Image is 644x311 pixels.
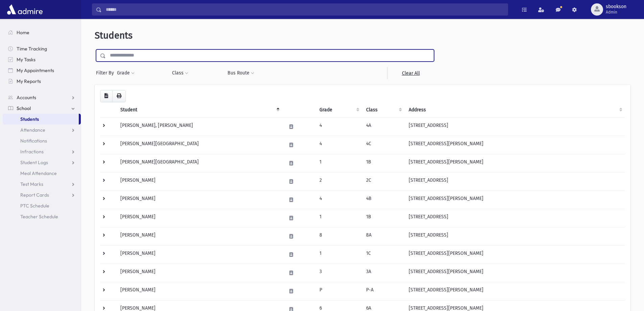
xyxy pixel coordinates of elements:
[112,90,126,102] button: Print
[362,209,405,227] td: 1B
[5,3,44,16] img: AdmirePro
[116,209,282,227] td: [PERSON_NAME]
[116,154,282,172] td: [PERSON_NAME][GEOGRAPHIC_DATA]
[3,65,81,76] a: My Appointments
[102,3,508,16] input: Search
[387,67,434,79] a: Clear All
[20,192,49,198] span: Report Cards
[315,172,362,191] td: 2
[405,154,625,172] td: [STREET_ADDRESS][PERSON_NAME]
[362,117,405,136] td: 4A
[17,94,36,101] span: Accounts
[3,211,81,222] a: Teacher Schedule
[116,172,282,191] td: [PERSON_NAME]
[3,200,81,211] a: PTC Schedule
[362,264,405,282] td: 3A
[315,191,362,209] td: 4
[315,136,362,154] td: 4
[100,90,113,102] button: CSV
[3,179,81,190] a: Test Marks
[405,209,625,227] td: [STREET_ADDRESS]
[20,138,47,144] span: Notifications
[405,227,625,245] td: [STREET_ADDRESS]
[20,116,39,122] span: Students
[3,146,81,157] a: Infractions
[3,190,81,200] a: Report Cards
[3,54,81,65] a: My Tasks
[116,102,282,118] th: Student: activate to sort column descending
[20,214,58,220] span: Teacher Schedule
[606,4,626,9] span: sbookson
[3,76,81,87] a: My Reports
[3,92,81,103] a: Accounts
[116,282,282,300] td: [PERSON_NAME]
[405,264,625,282] td: [STREET_ADDRESS][PERSON_NAME]
[405,102,625,118] th: Address: activate to sort column ascending
[3,157,81,168] a: Student Logs
[116,136,282,154] td: [PERSON_NAME][GEOGRAPHIC_DATA]
[405,117,625,136] td: [STREET_ADDRESS]
[20,181,43,187] span: Test Marks
[315,227,362,245] td: 8
[3,114,79,125] a: Students
[315,264,362,282] td: 3
[362,245,405,264] td: 1C
[362,102,405,118] th: Class: activate to sort column ascending
[17,78,41,84] span: My Reports
[116,227,282,245] td: [PERSON_NAME]
[3,27,81,38] a: Home
[3,135,81,146] a: Notifications
[227,67,255,79] button: Bus Route
[117,67,135,79] button: Grade
[3,103,81,114] a: School
[405,172,625,191] td: [STREET_ADDRESS]
[172,67,189,79] button: Class
[315,282,362,300] td: P
[20,149,44,155] span: Infractions
[20,159,48,165] span: Student Logs
[96,69,117,76] span: Filter By
[315,245,362,264] td: 1
[3,43,81,54] a: Time Tracking
[17,57,35,63] span: My Tasks
[606,9,626,15] span: Admin
[405,245,625,264] td: [STREET_ADDRESS][PERSON_NAME]
[20,170,57,176] span: Meal Attendance
[405,136,625,154] td: [STREET_ADDRESS][PERSON_NAME]
[95,30,133,41] span: Students
[20,127,45,133] span: Attendance
[362,154,405,172] td: 1B
[362,227,405,245] td: 8A
[116,245,282,264] td: [PERSON_NAME]
[17,29,29,36] span: Home
[315,117,362,136] td: 4
[20,203,49,209] span: PTC Schedule
[116,264,282,282] td: [PERSON_NAME]
[3,168,81,179] a: Meal Attendance
[362,172,405,191] td: 2C
[362,282,405,300] td: P-A
[17,46,47,52] span: Time Tracking
[405,282,625,300] td: [STREET_ADDRESS][PERSON_NAME]
[362,191,405,209] td: 4B
[315,102,362,118] th: Grade: activate to sort column ascending
[116,117,282,136] td: [PERSON_NAME], [PERSON_NAME]
[116,191,282,209] td: [PERSON_NAME]
[17,67,54,73] span: My Appointments
[17,105,31,111] span: School
[3,125,81,135] a: Attendance
[315,209,362,227] td: 1
[362,136,405,154] td: 4C
[405,191,625,209] td: [STREET_ADDRESS][PERSON_NAME]
[315,154,362,172] td: 1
